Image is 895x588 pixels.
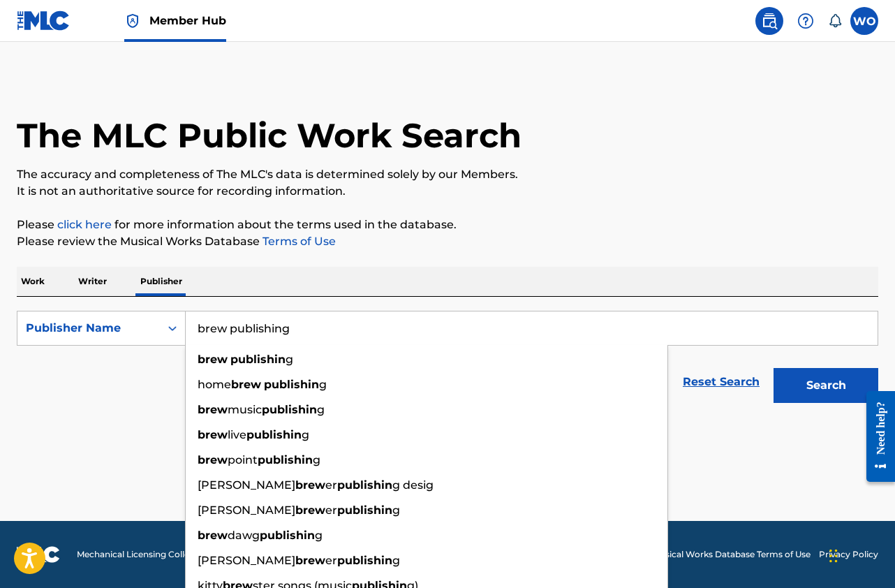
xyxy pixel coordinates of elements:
form: Search Form [17,311,878,410]
strong: publishin [337,504,392,517]
img: logo [17,546,60,563]
strong: brew [198,353,228,366]
div: Help [792,7,820,35]
div: Notifications [828,14,842,28]
p: Writer [74,267,111,296]
span: [PERSON_NAME] [198,554,295,567]
a: Privacy Policy [819,548,878,561]
strong: brew [198,529,228,542]
span: Mechanical Licensing Collective © 2025 [77,548,239,561]
span: Member Hub [149,13,226,29]
p: Work [17,267,49,296]
img: MLC Logo [17,10,71,31]
p: Please review the Musical Works Database [17,233,878,250]
img: search [761,13,778,29]
span: home [198,378,231,391]
div: Drag [829,535,838,577]
iframe: Chat Widget [825,521,895,588]
h1: The MLC Public Work Search [17,115,522,156]
span: g [313,453,320,466]
span: er [325,478,337,492]
strong: publishin [264,378,319,391]
img: Top Rightsholder [124,13,141,29]
span: g [315,529,323,542]
strong: publishin [258,453,313,466]
p: It is not an authoritative source for recording information. [17,183,878,200]
strong: publishin [260,529,315,542]
strong: brew [295,478,325,492]
strong: publishin [337,478,392,492]
strong: brew [198,453,228,466]
a: Musical Works Database Terms of Use [652,548,811,561]
span: music [228,403,262,416]
a: Public Search [755,7,783,35]
iframe: Resource Center [856,380,895,492]
span: g [392,554,400,567]
span: g [392,504,400,517]
span: g [319,378,327,391]
span: g [317,403,325,416]
strong: brew [231,378,261,391]
span: dawg [228,529,260,542]
span: er [325,504,337,517]
a: Reset Search [676,367,767,397]
strong: brew [295,504,325,517]
button: Search [774,368,878,403]
strong: brew [198,428,228,441]
strong: publishin [337,554,392,567]
a: click here [57,218,112,231]
strong: publishin [246,428,302,441]
span: g [302,428,309,441]
strong: brew [295,554,325,567]
strong: publishin [262,403,317,416]
div: Publisher Name [26,320,151,337]
a: Terms of Use [260,235,336,248]
div: User Menu [850,7,878,35]
p: Please for more information about the terms used in the database. [17,216,878,233]
span: g desig [392,478,434,492]
span: [PERSON_NAME] [198,478,295,492]
p: Publisher [136,267,186,296]
strong: brew [198,403,228,416]
strong: publishin [230,353,286,366]
p: The accuracy and completeness of The MLC's data is determined solely by our Members. [17,166,878,183]
span: g [286,353,293,366]
span: [PERSON_NAME] [198,504,295,517]
img: help [797,13,814,29]
span: live [228,428,246,441]
span: er [325,554,337,567]
span: point [228,453,258,466]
